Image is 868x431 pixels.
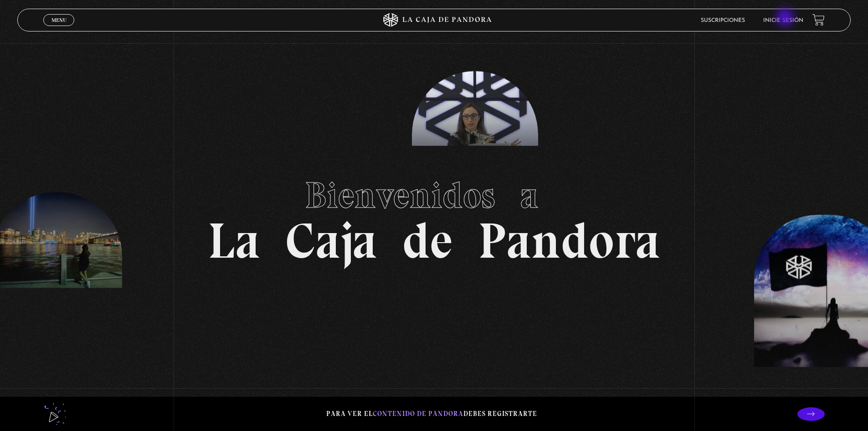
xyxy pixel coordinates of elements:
[305,173,564,217] span: Bienvenidos a
[812,14,825,26] a: View your shopping cart
[51,17,67,23] span: Menu
[763,18,803,23] a: Inicie sesión
[326,408,537,420] p: Para ver el debes registrarte
[208,166,660,266] h1: La Caja de Pandora
[701,18,745,23] a: Suscripciones
[373,410,463,418] span: contenido de Pandora
[48,25,70,31] span: Cerrar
